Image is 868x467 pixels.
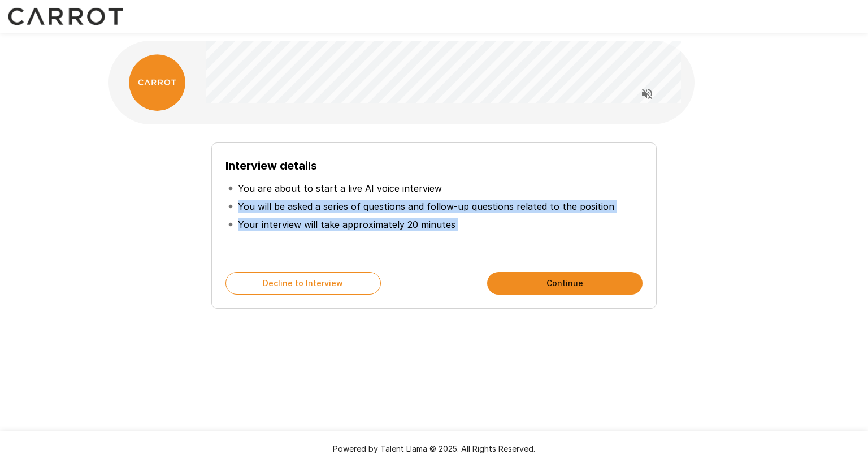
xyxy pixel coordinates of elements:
[238,200,614,213] p: You will be asked a series of questions and follow-up questions related to the position
[129,54,185,111] img: carrot_logo.png
[487,272,643,295] button: Continue
[636,83,658,105] button: Read questions aloud
[225,159,317,172] b: Interview details
[225,272,381,295] button: Decline to Interview
[238,218,455,231] p: Your interview will take approximately 20 minutes
[238,181,442,195] p: You are about to start a live AI voice interview
[14,443,854,455] p: Powered by Talent Llama © 2025. All Rights Reserved.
